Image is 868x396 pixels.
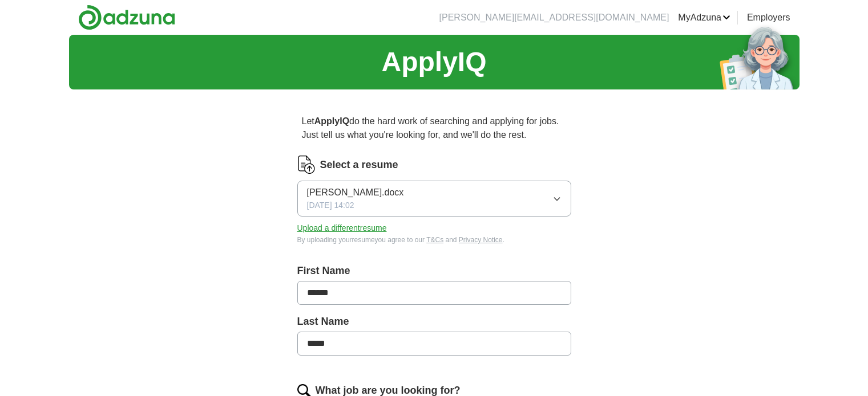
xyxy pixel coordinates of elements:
[307,186,404,199] span: [PERSON_NAME].docx
[297,222,387,234] button: Upload a differentresume
[320,157,398,173] label: Select a resume
[78,5,175,30] img: Adzuna logo
[297,110,571,146] p: Let do the hard work of searching and applying for jobs. Just tell us what you're looking for, an...
[307,199,354,211] span: [DATE] 14:02
[426,236,443,244] a: T&Cs
[439,11,669,25] li: [PERSON_NAME][EMAIL_ADDRESS][DOMAIN_NAME]
[297,314,571,329] label: Last Name
[747,11,790,25] a: Employers
[297,263,571,279] label: First Name
[678,11,730,25] a: MyAdzuna
[381,42,486,83] h1: ApplyIQ
[297,181,571,217] button: [PERSON_NAME].docx[DATE] 14:02
[314,116,349,126] strong: ApplyIQ
[297,235,571,245] div: By uploading your resume you agree to our and .
[459,236,503,244] a: Privacy Notice
[297,156,316,174] img: CV Icon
